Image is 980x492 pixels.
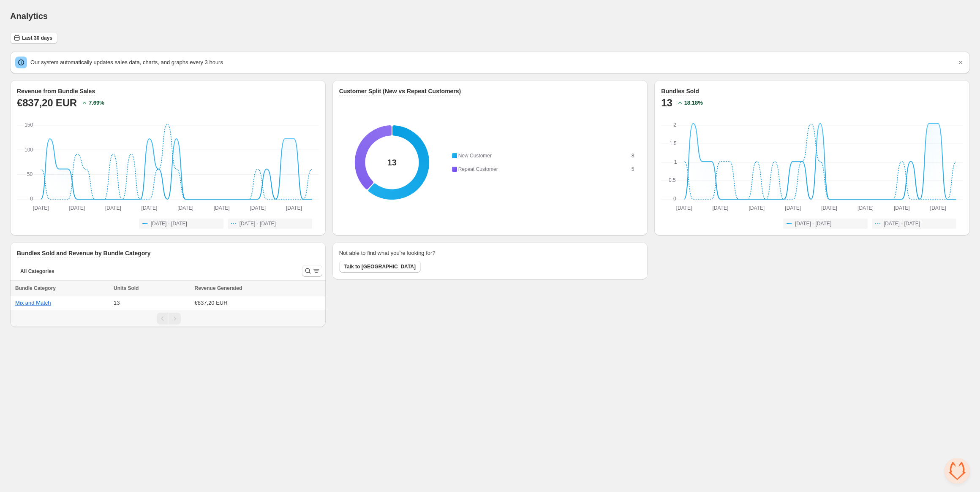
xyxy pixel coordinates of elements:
[785,205,801,211] text: [DATE]
[955,57,966,68] button: Dismiss notification
[105,205,121,211] text: [DATE]
[795,220,831,227] span: [DATE] - [DATE]
[632,166,634,172] span: 5
[250,205,266,211] text: [DATE]
[673,196,676,202] text: 0
[10,11,48,21] h1: Analytics
[17,87,95,95] h3: Revenue from Bundle Sales
[20,268,54,275] span: All Categories
[632,153,634,159] span: 8
[17,96,77,110] h2: €837,20 EUR
[27,171,33,177] text: 50
[339,261,421,273] button: Talk to [GEOGRAPHIC_DATA]
[713,205,729,211] text: [DATE]
[669,177,676,183] text: 0.5
[139,219,223,229] button: [DATE] - [DATE]
[195,284,251,292] button: Revenue Generated
[33,205,49,211] text: [DATE]
[670,141,677,146] text: 1.5
[457,151,631,160] td: New Customer
[674,122,677,128] text: 2
[783,219,868,229] button: [DATE] - [DATE]
[684,99,703,107] h2: 18.18 %
[30,59,223,65] span: Our system automatically updates sales data, charts, and graphs every 3 hours
[872,219,956,229] button: [DATE] - [DATE]
[15,300,51,306] button: Mix and Match
[15,284,109,292] div: Bundle Category
[114,284,139,292] span: Units Sold
[24,147,33,153] text: 100
[302,265,322,277] button: Search and filter results
[240,220,276,227] span: [DATE] - [DATE]
[945,458,970,484] div: Chat öffnen
[458,153,492,159] span: New Customer
[214,205,230,211] text: [DATE]
[10,32,57,44] button: Last 30 days
[458,166,498,172] span: Repeat Customer
[676,205,692,211] text: [DATE]
[457,165,631,174] td: Repeat Customer
[661,87,699,95] h3: Bundles Sold
[30,196,33,202] text: 0
[89,99,104,107] h2: 7.69 %
[17,249,151,257] h3: Bundles Sold and Revenue by Bundle Category
[69,205,85,211] text: [DATE]
[22,35,52,41] span: Last 30 days
[177,205,193,211] text: [DATE]
[930,205,946,211] text: [DATE]
[822,205,838,211] text: [DATE]
[857,205,874,211] text: [DATE]
[661,96,672,110] h2: 13
[894,205,910,211] text: [DATE]
[339,87,461,95] h3: Customer Split (New vs Repeat Customers)
[749,205,765,211] text: [DATE]
[24,122,33,128] text: 150
[228,219,312,229] button: [DATE] - [DATE]
[114,284,147,292] button: Units Sold
[10,310,326,327] nav: Pagination
[674,159,677,165] text: 1
[142,205,158,211] text: [DATE]
[286,205,302,211] text: [DATE]
[195,300,228,306] span: €837,20 EUR
[344,263,416,270] span: Talk to [GEOGRAPHIC_DATA]
[339,249,436,257] h2: Not able to find what you're looking for?
[884,220,920,227] span: [DATE] - [DATE]
[114,300,120,306] span: 13
[151,220,187,227] span: [DATE] - [DATE]
[195,284,242,292] span: Revenue Generated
